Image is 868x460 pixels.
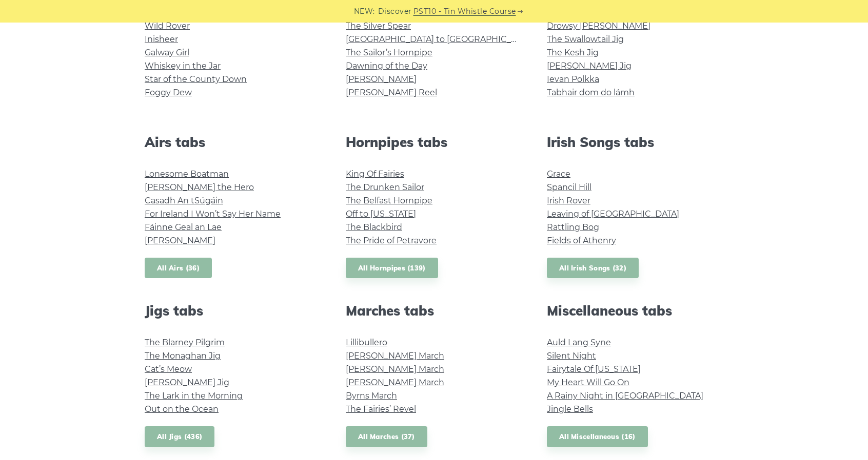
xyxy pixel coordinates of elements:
a: Silent Night [547,351,596,361]
a: All Miscellaneous (16) [547,426,648,447]
a: All Hornpipes (139) [346,258,438,279]
h2: Jigs tabs [145,303,321,319]
a: [PERSON_NAME] March [346,378,444,387]
a: Wild Rover [145,21,190,31]
a: Foggy Dew [145,88,192,97]
a: All Marches (37) [346,426,427,447]
span: Discover [378,6,412,17]
h2: Airs tabs [145,134,321,150]
a: The Kesh Jig [547,48,599,57]
a: [PERSON_NAME] the Hero [145,182,254,192]
a: [PERSON_NAME] [346,74,417,84]
a: Off to [US_STATE] [346,209,416,219]
a: The Sailor’s Hornpipe [346,48,432,57]
a: Leaving of [GEOGRAPHIC_DATA] [547,209,679,219]
a: Inisheer [145,34,178,44]
a: A Rainy Night in [GEOGRAPHIC_DATA] [547,391,703,401]
a: The Blackbird [346,222,402,232]
a: My Heart Will Go On [547,378,629,387]
a: [GEOGRAPHIC_DATA] to [GEOGRAPHIC_DATA] [346,34,535,44]
span: NEW: [354,6,375,17]
a: Casadh An tSúgáin [145,196,223,205]
a: Tabhair dom do lámh [547,88,635,97]
a: [PERSON_NAME] March [346,364,444,374]
a: Fáinne Geal an Lae [145,222,222,232]
h2: Marches tabs [346,303,522,319]
a: [PERSON_NAME] Jig [145,378,229,387]
a: Dawning of the Day [346,61,427,71]
a: Byrns March [346,391,397,401]
a: Spancil Hill [547,182,591,192]
a: The Blarney Pilgrim [145,338,225,347]
a: The Lark in the Morning [145,391,243,401]
a: King Of Fairies [346,169,404,179]
a: Galway Girl [145,48,189,57]
a: Ievan Polkka [547,74,599,84]
a: The Silver Spear [346,21,411,31]
a: Out on the Ocean [145,404,219,414]
a: All Airs (36) [145,258,212,279]
a: Star of the County Down [145,74,247,84]
a: The Monaghan Jig [145,351,221,361]
a: All Jigs (436) [145,426,214,447]
a: Jingle Bells [547,404,593,414]
a: All Irish Songs (32) [547,258,639,279]
a: For Ireland I Won’t Say Her Name [145,209,281,219]
h2: Irish Songs tabs [547,134,723,150]
a: Lonesome Boatman [145,169,229,179]
a: The Pride of Petravore [346,236,437,245]
a: Cat’s Meow [145,364,192,374]
a: The Belfast Hornpipe [346,196,432,205]
a: [PERSON_NAME] Reel [346,88,437,97]
a: Whiskey in the Jar [145,61,221,71]
a: Irish Rover [547,196,590,205]
a: The Drunken Sailor [346,182,424,192]
h2: Miscellaneous tabs [547,303,723,319]
a: Rattling Bog [547,222,599,232]
h2: Hornpipes tabs [346,134,522,150]
a: Fields of Athenry [547,236,616,245]
a: [PERSON_NAME] Jig [547,61,632,71]
a: Drowsy [PERSON_NAME] [547,21,650,31]
a: The Fairies’ Revel [346,404,416,414]
a: Fairytale Of [US_STATE] [547,364,641,374]
a: Lillibullero [346,338,387,347]
a: Grace [547,169,570,179]
a: [PERSON_NAME] [145,236,215,245]
a: Auld Lang Syne [547,338,611,347]
a: [PERSON_NAME] March [346,351,444,361]
a: PST10 - Tin Whistle Course [413,6,516,17]
a: The Swallowtail Jig [547,34,624,44]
